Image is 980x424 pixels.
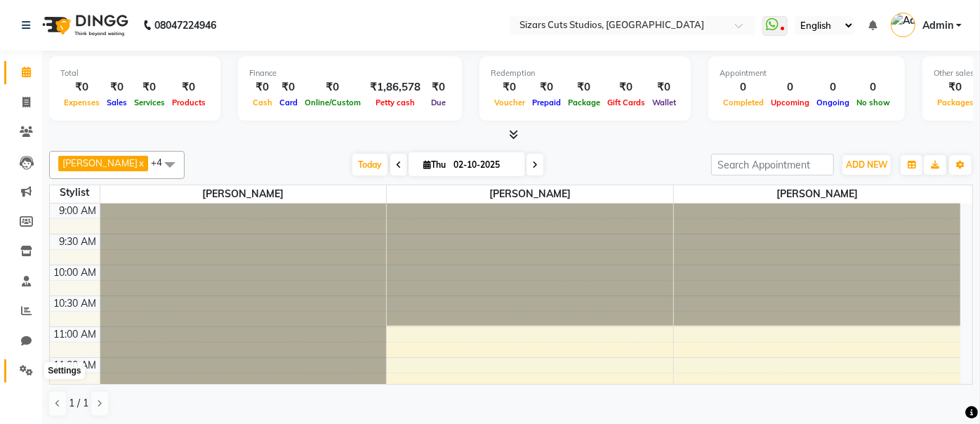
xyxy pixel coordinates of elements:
span: Package [564,98,604,107]
div: ₹0 [564,79,604,95]
span: Prepaid [529,98,564,107]
span: Card [276,98,301,107]
span: +4 [151,157,173,168]
span: Upcoming [767,98,813,107]
span: Completed [720,98,767,107]
div: 10:00 AM [51,265,100,280]
span: Petty cash [372,98,418,107]
div: 9:30 AM [57,234,100,249]
div: ₹0 [168,79,209,95]
span: Expenses [60,98,103,107]
div: ₹0 [60,79,103,95]
div: Appointment [720,67,894,79]
span: Gift Cards [604,98,649,107]
div: 11:00 AM [51,327,100,342]
div: Settings [44,363,84,380]
div: Total [60,67,209,79]
div: ₹0 [131,79,168,95]
span: Due [428,98,449,107]
div: Stylist [50,185,100,200]
span: Sales [103,98,131,107]
span: Ongoing [813,98,853,107]
div: 11:30 AM [51,358,100,373]
span: Voucher [491,98,529,107]
div: Finance [249,67,451,79]
div: ₹0 [301,79,364,95]
input: Search Appointment [711,154,834,175]
div: ₹0 [276,79,301,95]
div: ₹0 [249,79,276,95]
div: ₹1,86,578 [364,79,426,95]
div: ₹0 [529,79,564,95]
div: 0 [853,79,894,95]
button: ADD NEW [842,155,891,175]
span: Cash [249,98,276,107]
div: ₹0 [934,79,977,95]
a: x [138,157,144,168]
img: Admin [891,13,915,37]
div: 0 [767,79,813,95]
div: Redemption [491,67,680,79]
div: 10:30 AM [51,296,100,311]
span: Admin [922,18,953,33]
span: Thu [420,159,449,170]
span: [PERSON_NAME] [62,157,138,168]
img: logo [36,6,132,45]
span: Online/Custom [301,98,364,107]
div: ₹0 [491,79,529,95]
span: No show [853,98,894,107]
span: Products [168,98,209,107]
b: 08047224946 [154,6,216,45]
div: 0 [720,79,767,95]
span: [PERSON_NAME] [387,185,673,203]
input: 2025-10-02 [449,154,519,175]
span: Packages [934,98,977,107]
span: [PERSON_NAME] [674,185,960,203]
div: ₹0 [649,79,680,95]
span: Today [352,154,388,175]
span: [PERSON_NAME] [100,185,387,203]
span: Services [131,98,168,107]
div: ₹0 [604,79,649,95]
span: 1 / 1 [69,396,88,411]
div: ₹0 [426,79,451,95]
div: ₹0 [103,79,131,95]
span: Wallet [649,98,680,107]
div: 0 [813,79,853,95]
span: ADD NEW [846,159,887,170]
div: 9:00 AM [57,204,100,218]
